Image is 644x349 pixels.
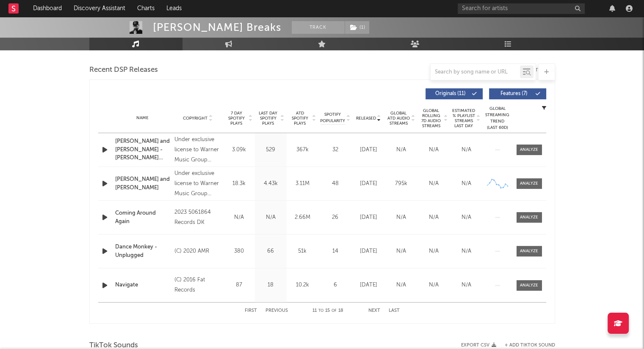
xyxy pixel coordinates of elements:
span: Global ATD Audio Streams [387,111,410,126]
input: Search by song name or URL [431,69,520,76]
a: [PERSON_NAME] and [PERSON_NAME] - [PERSON_NAME] Remix [115,137,171,162]
div: 2023 5061864 Records DK [174,207,221,228]
div: N/A [452,146,481,154]
a: Navigate [115,281,171,289]
div: N/A [387,281,415,289]
div: (C) 2016 Fat Records [174,275,221,295]
span: Spotify Popularity [320,112,345,124]
div: Under exclusive license to Warner Music Group Germany Holding GmbH, © 2024 [PERSON_NAME] [174,169,221,199]
button: + Add TikTok Sound [496,343,555,348]
div: 11 15 18 [305,306,351,316]
div: [DATE] [354,180,383,188]
a: Coming Around Again [115,209,171,226]
div: N/A [420,146,448,154]
div: 18 [257,281,285,289]
div: 26 [321,213,350,222]
div: 66 [257,247,285,256]
div: N/A [387,213,415,222]
div: Under exclusive license to Warner Music Group Germany Holding GmbH, © 2024 [PERSON_NAME] [174,135,221,165]
button: Export CSV [461,343,496,348]
div: 87 [225,281,253,289]
div: N/A [452,281,481,289]
div: (C) 2020 AMR [174,246,221,256]
div: 48 [321,180,350,188]
span: ATD Spotify Plays [289,111,311,126]
div: 6 [321,281,350,289]
div: 795k [387,180,415,188]
div: Global Streaming Trend (Last 60D) [485,106,510,131]
span: Copyright [183,116,207,121]
div: 3.11M [289,180,316,188]
span: Features ( 7 ) [495,91,533,96]
div: [DATE] [354,247,383,256]
span: Last Day Spotify Plays [257,111,279,126]
a: [PERSON_NAME] and [PERSON_NAME] [115,175,171,192]
div: 3.09k [225,146,253,154]
div: 51k [289,247,316,256]
div: N/A [225,213,253,222]
div: 14 [321,247,350,256]
div: [DATE] [354,146,383,154]
div: 380 [225,247,253,256]
div: N/A [257,213,285,222]
div: N/A [452,213,481,222]
div: 18.3k [225,180,253,188]
div: N/A [420,281,448,289]
div: 4.43k [257,180,285,188]
div: N/A [420,180,448,188]
div: 32 [321,146,350,154]
div: N/A [452,247,481,256]
button: Last [389,308,400,313]
div: [DATE] [354,281,383,289]
button: Originals(11) [426,88,483,99]
div: N/A [420,247,448,256]
div: [DATE] [354,213,383,222]
span: Released [356,116,376,121]
div: 529 [257,146,285,154]
button: Next [368,308,380,313]
div: [PERSON_NAME] Breaks [153,21,281,34]
span: Global Rolling 7D Audio Streams [420,108,443,128]
div: 367k [289,146,316,154]
button: Track [292,21,345,34]
div: N/A [387,247,415,256]
div: N/A [387,146,415,154]
div: 2.66M [289,213,316,222]
span: to [318,309,323,313]
button: First [245,308,257,313]
button: Previous [265,308,288,313]
input: Search for artists [458,3,585,14]
span: ( 1 ) [345,21,370,34]
div: 10.2k [289,281,316,289]
span: Estimated % Playlist Streams Last Day [452,108,475,128]
div: N/A [420,213,448,222]
span: 7 Day Spotify Plays [225,111,248,126]
span: of [332,309,337,313]
div: N/A [452,180,481,188]
button: (1) [345,21,369,34]
button: + Add TikTok Sound [505,343,555,348]
div: Name [115,115,171,121]
span: Originals ( 11 ) [431,91,470,96]
a: Dance Monkey - Unplugged [115,243,171,259]
button: Features(7) [489,88,546,99]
